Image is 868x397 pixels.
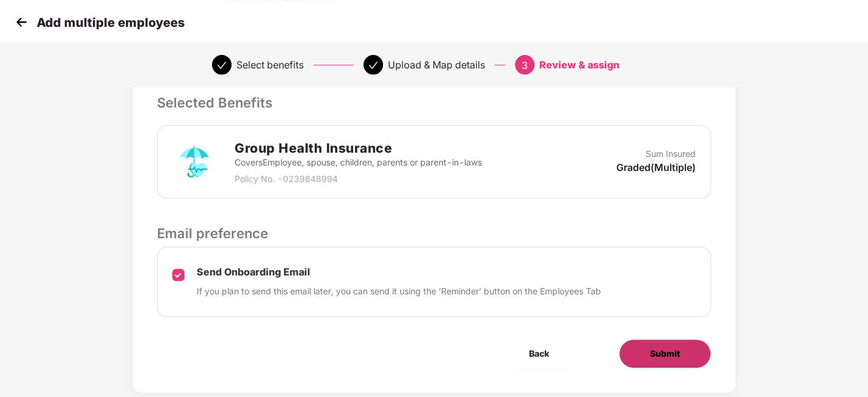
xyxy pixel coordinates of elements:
p: If you plan to send this email later, you can send it using the ‘Reminder’ button on the Employee... [197,285,601,298]
p: Send Onboarding Email [197,266,601,279]
div: Upload & Map details [388,55,485,75]
img: svg+xml;base64,PHN2ZyB4bWxucz0iaHR0cDovL3d3dy53My5vcmcvMjAwMC9zdmciIHdpZHRoPSIzMCIgaGVpZ2h0PSIzMC... [12,13,31,31]
p: Email preference [157,223,711,244]
button: Back [498,339,580,368]
div: Review & assign [539,55,619,75]
p: Covers Employee, spouse, children, parents or parent-in-laws [235,156,482,169]
div: Select benefits [236,55,304,75]
h2: Group Health Insurance [235,138,482,158]
p: Sum Insured [646,147,696,161]
p: Policy No. - 0239848994 [235,172,482,186]
span: Back [529,347,549,360]
p: Selected Benefits [157,92,711,113]
span: 3 [522,59,528,71]
span: Submit [650,347,680,360]
p: Add multiple employees [37,15,184,30]
img: svg+xml;base64,PHN2ZyB4bWxucz0iaHR0cDovL3d3dy53My5vcmcvMjAwMC9zdmciIHdpZHRoPSI3MiIgaGVpZ2h0PSI3Mi... [172,140,216,184]
span: check [368,60,378,70]
span: check [217,60,227,70]
button: Submit [619,339,711,368]
p: Graded(Multiple) [616,161,696,174]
